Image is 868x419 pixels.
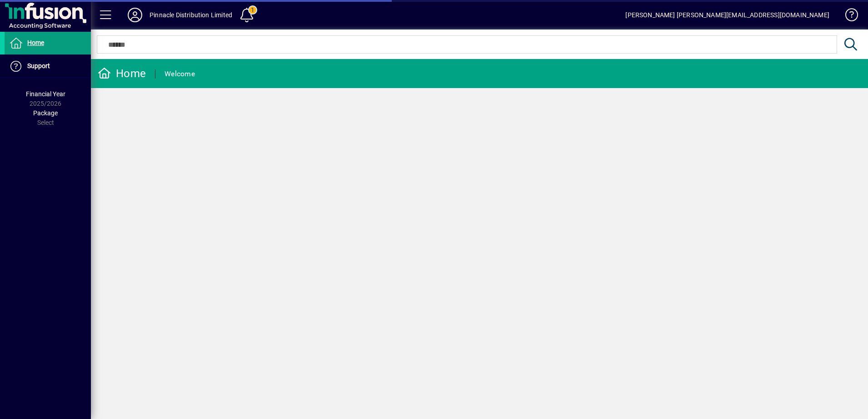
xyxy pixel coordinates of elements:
[98,66,146,81] div: Home
[625,8,829,22] div: [PERSON_NAME] [PERSON_NAME][EMAIL_ADDRESS][DOMAIN_NAME]
[150,8,232,22] div: Pinnacle Distribution Limited
[5,55,91,78] a: Support
[27,62,50,69] span: Support
[27,39,44,46] span: Home
[26,90,65,98] span: Financial Year
[838,2,857,31] a: Knowledge Base
[33,109,58,117] span: Package
[165,67,195,81] div: Welcome
[120,7,150,23] button: Profile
